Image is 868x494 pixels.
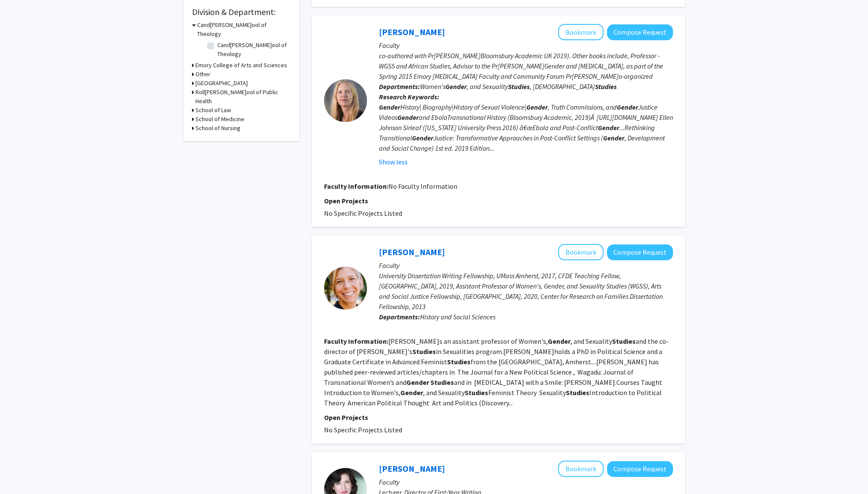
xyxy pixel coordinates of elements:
[548,337,571,345] b: Gender
[379,27,445,37] a: [PERSON_NAME]
[379,463,445,474] a: [PERSON_NAME]
[195,88,291,106] h3: Roll[PERSON_NAME]ool of Public Health
[379,260,673,271] p: Faculty
[379,40,673,51] p: Faculty
[324,182,388,190] b: Faculty Information:
[324,337,388,345] b: Faculty Information:
[379,271,673,312] p: University Dissertation Writing Fellowship, UMass Amherst, 2017, CFDE Teaching Fellow, [GEOGRAPHI...
[607,461,673,477] button: Compose Request to Kathleen Leuschen
[324,337,669,407] fg-read-more: [PERSON_NAME]s an assistant professor of Women's, , and Sexuality and the co-director of [PERSON_...
[379,477,673,487] p: Faculty
[612,337,636,345] b: Studies
[217,41,288,59] label: Cand[PERSON_NAME]ool of Theology
[324,412,673,423] p: Open Projects
[197,21,291,39] h3: Cand[PERSON_NAME]ool of Theology
[430,378,454,387] b: Studies
[324,426,402,434] span: No Specific Projects Listed
[379,51,673,81] p: co-authored with Pr[PERSON_NAME]Bloomsbury Academic UK 2019). Other books include, Professor - WG...
[192,7,291,17] h2: Division & Department:
[412,134,433,142] b: Gender
[388,182,457,190] span: No Faculty Information
[412,347,436,356] b: Studies
[324,196,673,206] p: Open Projects
[558,244,604,260] button: Add Alix Olson to Bookmarks
[465,388,488,397] b: Studies
[603,134,625,142] b: Gender
[595,82,617,91] b: Studies
[420,82,617,91] span: Women's , and Sexuality , [DEMOGRAPHIC_DATA]
[379,312,420,321] b: Departments:
[406,378,429,387] b: Gender
[195,70,210,79] h3: Other
[379,102,673,153] div: History| Biography|History of Sexual Violence| , Truth Commissions, and Justice Videos and EbolaT...
[598,123,619,132] b: Gender
[558,24,604,40] button: Add Pamela Scully to Bookmarks
[558,461,604,477] button: Add Kathleen Leuschen to Bookmarks
[324,209,402,217] span: No Specific Projects Listed
[400,388,423,397] b: Gender
[379,92,439,101] b: Research Keywords:
[379,157,408,167] button: Show less
[566,388,589,397] b: Studies
[379,247,445,257] a: [PERSON_NAME]
[617,103,638,111] b: Gender
[607,24,673,40] button: Compose Request to Pamela Scully
[195,61,287,70] h3: Emory College of Arts and Sciences
[379,82,420,91] b: Departments:
[526,103,548,111] b: Gender
[397,113,419,122] b: Gender
[195,79,248,88] h3: [GEOGRAPHIC_DATA]
[445,82,467,91] b: Gender
[6,455,36,488] iframe: Chat
[195,106,231,115] h3: School of Law
[607,244,673,260] button: Compose Request to Alix Olson
[420,312,496,321] span: History and Social Sciences
[195,115,244,124] h3: School of Medicine
[379,103,400,111] b: Gender
[447,357,471,366] b: Studies
[195,124,240,133] h3: School of Nursing
[508,82,530,91] b: Studies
